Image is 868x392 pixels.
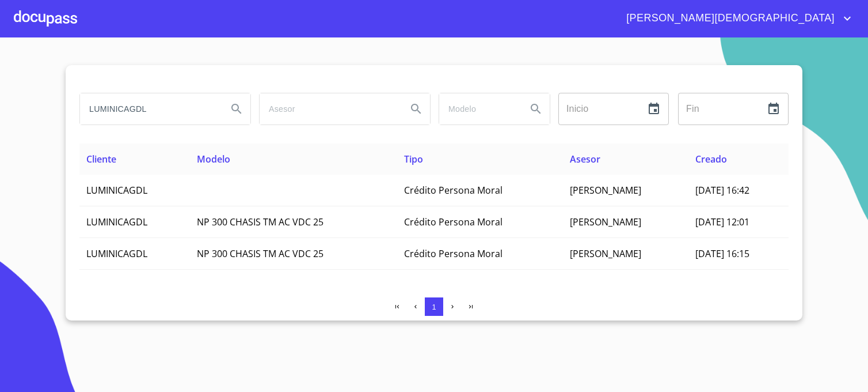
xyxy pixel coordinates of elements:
[404,247,502,260] span: Crédito Persona Moral
[86,247,147,260] span: LUMINICAGDL
[439,93,517,125] input: search
[570,153,600,165] span: Asesor
[570,184,641,197] span: [PERSON_NAME]
[86,184,147,197] span: LUMINICAGDL
[522,95,550,123] button: Search
[425,297,443,316] button: 1
[197,247,323,260] span: NP 300 CHASIS TM AC VDC 25
[695,153,727,165] span: Creado
[260,93,398,125] input: search
[570,216,641,228] span: [PERSON_NAME]
[695,247,749,260] span: [DATE] 16:15
[197,216,323,228] span: NP 300 CHASIS TM AC VDC 25
[223,95,250,123] button: Search
[432,303,436,311] span: 1
[570,247,641,260] span: [PERSON_NAME]
[402,95,430,123] button: Search
[695,216,749,228] span: [DATE] 12:01
[618,9,840,28] span: [PERSON_NAME][DEMOGRAPHIC_DATA]
[197,153,230,165] span: Modelo
[80,93,218,125] input: search
[86,153,116,165] span: Cliente
[618,9,854,28] button: account of current user
[404,184,502,197] span: Crédito Persona Moral
[404,216,502,228] span: Crédito Persona Moral
[695,184,749,197] span: [DATE] 16:42
[86,216,147,228] span: LUMINICAGDL
[404,153,423,165] span: Tipo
